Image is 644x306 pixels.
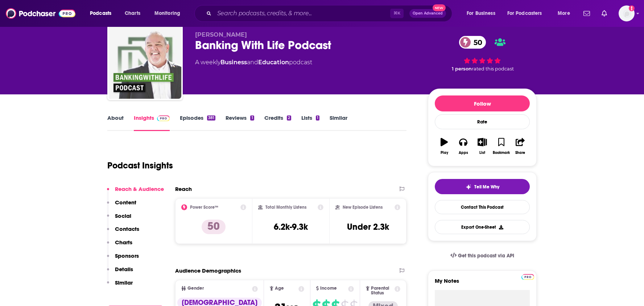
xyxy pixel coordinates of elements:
div: A weekly podcast [195,58,312,67]
div: 2 [287,115,291,121]
button: Open AdvancedNew [409,9,446,18]
span: ⌘ K [390,9,404,18]
button: Apps [454,133,472,159]
span: rated this podcast [472,66,514,72]
a: Contact This Podcast [435,200,530,214]
span: 50 [466,36,486,49]
button: open menu [149,8,190,19]
span: Open Advanced [413,12,443,15]
a: About [107,114,124,131]
p: Reach & Audience [115,185,164,192]
div: Bookmark [493,151,510,155]
button: Show profile menu [619,5,635,21]
a: Charts [120,8,145,19]
button: Bookmark [492,133,511,159]
button: Social [107,212,131,226]
span: Tell Me Why [474,184,499,190]
input: Search podcasts, credits, & more... [214,8,390,19]
button: tell me why sparkleTell Me Why [435,179,530,194]
p: 50 [202,220,226,234]
a: Pro website [521,273,534,280]
button: Similar [107,279,133,293]
h1: Podcast Insights [107,160,173,171]
span: Logged in as Society22 [619,5,635,21]
div: 50 1 personrated this podcast [428,31,537,76]
a: Get this podcast via API [445,247,520,265]
button: open menu [553,8,579,19]
p: Content [115,199,136,206]
span: Income [320,286,337,291]
img: tell me why sparkle [466,184,471,190]
span: Age [275,286,284,291]
span: Monitoring [154,8,180,19]
a: Similar [330,114,347,131]
span: Podcasts [90,8,111,19]
div: Play [441,151,448,155]
span: More [558,8,570,19]
button: open menu [462,8,504,19]
p: Similar [115,279,133,286]
span: Parental Status [371,286,393,295]
h3: Under 2.3k [347,221,389,232]
span: Gender [187,286,204,291]
button: Export One-Sheet [435,220,530,234]
img: Banking With Life Podcast [109,26,181,99]
a: Credits2 [264,114,291,131]
img: Podchaser - Follow, Share and Rate Podcasts [6,7,75,20]
h2: New Episode Listens [343,205,383,210]
span: 1 person [452,66,472,72]
a: Business [220,59,247,66]
span: Charts [125,8,140,19]
img: Podchaser Pro [521,274,534,280]
span: [PERSON_NAME] [195,31,247,38]
button: Contacts [107,225,139,239]
img: Podchaser Pro [157,115,170,121]
div: Share [515,151,525,155]
p: Contacts [115,225,139,232]
button: List [473,133,492,159]
div: 381 [207,115,215,121]
a: Show notifications dropdown [599,7,610,20]
button: Follow [435,95,530,111]
button: Charts [107,239,132,252]
button: open menu [503,8,553,19]
button: Play [435,133,454,159]
div: 1 [250,115,254,121]
h2: Reach [175,185,192,192]
h3: 6.2k-9.3k [274,221,308,232]
div: Rate [435,114,530,129]
p: Social [115,212,131,219]
button: Reach & Audience [107,185,164,199]
p: Details [115,266,133,273]
a: InsightsPodchaser Pro [134,114,170,131]
a: Education [258,59,289,66]
h2: Total Monthly Listens [265,205,306,210]
p: Sponsors [115,252,139,259]
a: 50 [459,36,486,49]
button: open menu [85,8,121,19]
svg: Add a profile image [629,5,635,11]
a: Show notifications dropdown [581,7,593,20]
button: Content [107,199,136,212]
h2: Audience Demographics [175,267,241,274]
h2: Power Score™ [190,205,218,210]
div: Apps [459,151,468,155]
span: Get this podcast via API [458,253,514,259]
div: Search podcasts, credits, & more... [201,5,459,22]
span: For Podcasters [507,8,542,19]
a: Episodes381 [180,114,215,131]
span: New [433,4,446,11]
a: Lists1 [301,114,319,131]
button: Sponsors [107,252,139,266]
button: Share [511,133,530,159]
div: 1 [316,115,319,121]
div: List [479,151,485,155]
p: Charts [115,239,132,246]
span: For Business [467,8,495,19]
a: Reviews1 [226,114,254,131]
img: User Profile [619,5,635,21]
button: Details [107,266,133,279]
span: and [247,59,258,66]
